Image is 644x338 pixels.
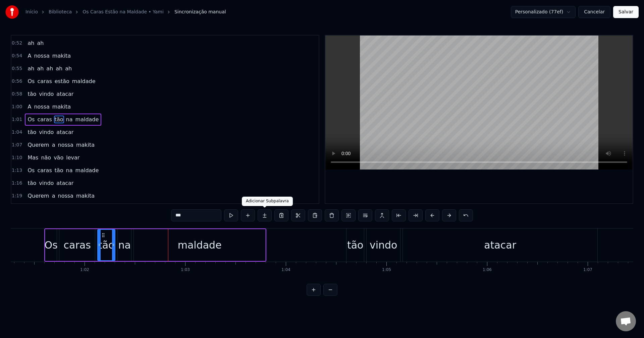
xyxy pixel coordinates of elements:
img: youka [5,5,19,19]
div: tão [98,238,115,253]
div: Os [45,238,58,253]
button: Cancelar [578,6,610,18]
span: levar [65,154,80,161]
span: 1:13 [12,167,22,174]
span: 1:16 [12,180,22,187]
span: tão [27,90,37,98]
span: nossa [57,192,74,200]
span: 1:00 [12,104,22,110]
span: caras [37,116,52,123]
div: tão [347,238,364,253]
div: Adicionar Subpalavra [242,197,293,206]
span: a [51,192,56,200]
span: nossa [57,141,74,149]
span: 0:56 [12,78,22,85]
button: Salvar [613,6,639,18]
div: caras [64,238,91,253]
a: Início [25,9,38,15]
span: A [27,52,32,60]
span: 0:55 [12,65,22,72]
span: Querem [27,192,50,200]
span: caras [37,77,52,85]
span: Mas [27,154,39,161]
a: Biblioteca [49,9,72,15]
div: atacar [484,238,516,253]
span: ah [27,39,35,47]
span: 1:07 [12,142,22,148]
span: 0:52 [12,40,22,47]
span: ah [27,65,35,72]
nav: breadcrumb [25,9,226,15]
span: makita [52,103,71,111]
span: caras [37,166,52,174]
span: maldade [75,166,100,174]
span: Os [27,77,35,85]
span: atacar [56,90,74,98]
div: 1:07 [583,267,592,273]
span: Os [27,116,35,123]
span: ah [55,65,63,72]
div: 1:06 [483,267,492,273]
span: a [51,141,56,149]
span: maldade [75,116,100,123]
span: maldade [71,77,96,85]
span: não [40,154,52,161]
span: 1:04 [12,129,22,136]
span: vão [53,154,64,161]
span: tão [54,116,64,123]
span: atacar [56,128,74,136]
div: vindo [370,238,397,253]
a: Os Caras Estão na Maldade • Yami [83,9,164,15]
span: tão [27,179,37,187]
div: Bate-papo aberto [616,311,636,331]
span: nossa [33,52,50,60]
div: 1:04 [281,267,290,273]
span: 0:58 [12,91,22,97]
span: vindo [38,90,54,98]
span: A [27,103,32,111]
span: Os [27,166,35,174]
div: na [118,238,130,253]
span: makita [75,141,95,149]
span: ah [36,39,44,47]
span: ah [64,65,72,72]
div: 1:05 [382,267,391,273]
span: Querem [27,141,50,149]
span: estão [54,77,70,85]
span: Sincronização manual [174,9,226,15]
span: nossa [33,103,50,111]
span: tão [54,166,64,174]
span: atacar [56,179,74,187]
span: 1:10 [12,154,22,161]
span: 0:54 [12,53,22,59]
span: na [65,166,73,174]
span: 1:19 [12,193,22,199]
span: ah [36,65,44,72]
span: vindo [38,128,54,136]
span: na [65,116,73,123]
div: 1:02 [80,267,89,273]
div: 1:03 [181,267,190,273]
span: 1:01 [12,116,22,123]
div: maldade [178,238,222,253]
span: ah [46,65,54,72]
span: makita [75,192,95,200]
span: makita [52,52,71,60]
span: vindo [38,179,54,187]
span: tão [27,128,37,136]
